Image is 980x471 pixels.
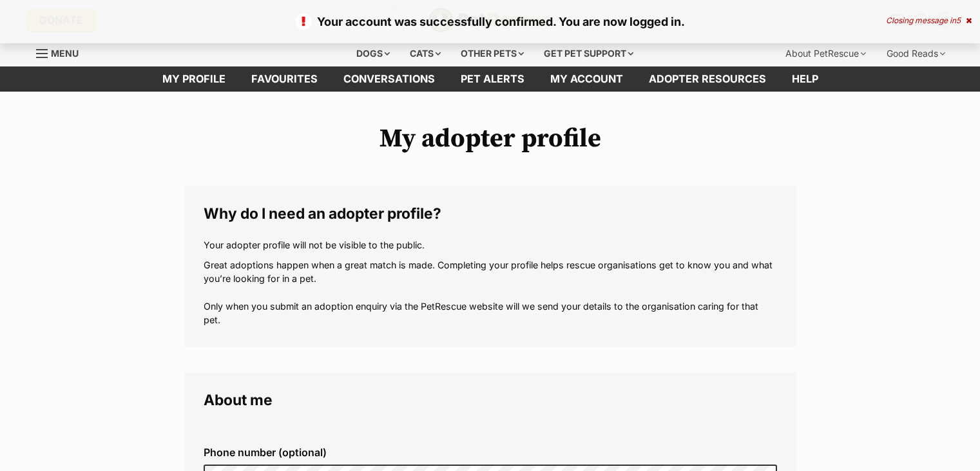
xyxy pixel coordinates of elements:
[204,446,777,458] label: Phone number (optional)
[537,66,636,92] a: My account
[149,66,238,92] a: My profile
[779,66,831,92] a: Help
[776,41,875,66] div: About PetRescue
[204,205,777,222] legend: Why do I need an adopter profile?
[184,124,796,154] h1: My adopter profile
[331,66,448,92] a: conversations
[878,41,954,66] div: Good Reads
[204,392,777,408] legend: About me
[347,41,399,66] div: Dogs
[535,41,642,66] div: Get pet support
[204,238,777,252] p: Your adopter profile will not be visible to the public.
[452,41,533,66] div: Other pets
[636,66,779,92] a: Adopter resources
[51,48,79,59] span: Menu
[36,41,88,64] a: Menu
[401,41,450,66] div: Cats
[204,258,777,327] p: Great adoptions happen when a great match is made. Completing your profile helps rescue organisat...
[184,186,796,346] fieldset: Why do I need an adopter profile?
[448,66,537,92] a: Pet alerts
[238,66,331,92] a: Favourites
